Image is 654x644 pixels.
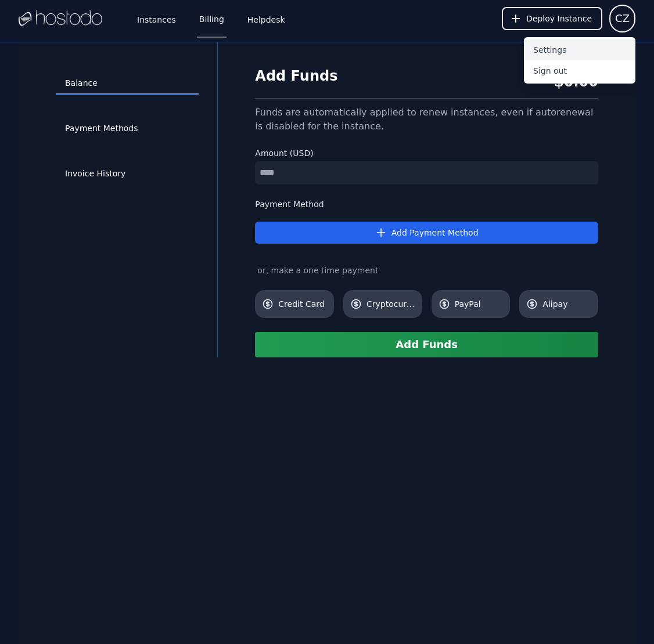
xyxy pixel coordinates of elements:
[615,10,630,27] span: CZ
[502,7,602,30] button: Deploy Instance
[526,13,592,24] span: Deploy Instance
[542,298,591,310] span: Alipay
[56,163,199,185] a: Invoice History
[255,332,598,357] button: Add Funds
[278,298,327,310] span: Credit Card
[255,67,337,85] h1: Add Funds
[366,298,415,310] span: Cryptocurrency
[524,60,635,81] button: Sign out
[524,39,635,60] button: Settings
[56,118,199,140] a: Payment Methods
[255,265,598,276] div: or, make a one time payment
[255,222,598,244] button: Add Payment Method
[255,147,598,159] label: Amount (USD)
[255,198,598,210] label: Payment Method
[56,73,199,95] a: Balance
[255,106,598,133] div: Funds are automatically applied to renew instances, even if autorenewal is disabled for the insta...
[455,298,504,310] span: PayPal
[609,5,635,32] button: User menu
[19,10,102,27] img: Logo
